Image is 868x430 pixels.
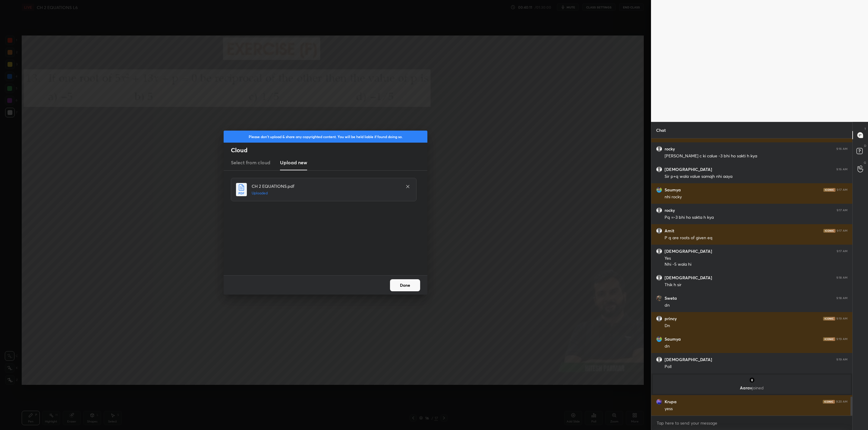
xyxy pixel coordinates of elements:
h6: rocky [665,208,675,213]
h5: Uploaded [252,190,399,196]
h6: [DEMOGRAPHIC_DATA] [665,249,712,254]
div: Dn [665,323,848,329]
p: Chat [651,122,671,138]
div: Thik h sir [665,282,848,288]
img: 33c90eaa09fb446b8195cfdb4562edd4.jpg [656,187,662,193]
h6: Saumya [665,336,681,342]
p: Aarav [656,385,847,390]
img: default.png [656,207,662,213]
div: 9:19 AM [836,358,848,361]
div: Sir p+q wala value samajh nhi aaya [665,174,848,180]
img: iconic-dark.1390631f.png [823,229,835,233]
img: default.png [656,275,662,281]
h4: CH 2 EQUATIONS.pdf [252,183,399,189]
div: nhi rocky [665,194,848,200]
h6: [DEMOGRAPHIC_DATA] [665,167,712,172]
div: yess [665,406,848,412]
img: 33c90eaa09fb446b8195cfdb4562edd4.jpg [656,336,662,342]
h6: [DEMOGRAPHIC_DATA] [665,275,712,280]
div: 9:18 AM [836,276,848,280]
span: joined [752,385,764,391]
div: 9:16 AM [836,168,848,171]
h3: Upload new [280,159,307,166]
img: default.png [656,166,662,172]
div: 9:17 AM [837,209,848,212]
div: Nhi -5 wala hi [665,261,848,268]
img: default.png [656,248,662,254]
h6: Sweta [665,295,677,301]
div: Poll [665,364,848,370]
h6: Krupa [665,399,677,404]
div: 9:17 AM [837,188,848,192]
h6: [DEMOGRAPHIC_DATA] [665,357,712,362]
div: 9:19 AM [836,337,848,341]
h6: Amit [665,228,674,234]
h6: rocky [665,146,675,152]
div: Pq =-3 bhi ho sakta h kya [665,215,848,221]
h6: Saumya [665,187,681,193]
h2: Cloud [231,146,427,154]
div: 9:16 AM [836,147,848,151]
div: dn [665,343,848,349]
p: D [864,144,866,148]
div: grid [651,138,852,416]
div: dn [665,302,848,308]
p: G [864,160,866,165]
img: iconic-dark.1390631f.png [823,317,835,320]
img: default.png [656,146,662,152]
img: iconic-dark.1390631f.png [823,400,835,404]
div: 9:19 AM [836,317,848,320]
img: iconic-dark.1390631f.png [823,188,835,192]
div: Please don't upload & share any copyrighted content. You will be held liable if found doing so. [224,131,427,143]
img: e51ef81e2eb74390993f1450fd227b2c.jpg [749,377,755,383]
div: Yes [665,255,848,261]
div: [PERSON_NAME] c ki calue -3 bhi ho sakti h kya [665,153,848,159]
div: 9:18 AM [836,296,848,300]
div: 9:20 AM [836,400,848,404]
img: default.png [656,357,662,363]
img: iconic-dark.1390631f.png [823,337,835,341]
img: ad4047ff7b414626837a6f128a8734e9.jpg [656,399,662,405]
button: Done [390,279,420,291]
img: default.png [656,228,662,234]
p: T [864,127,866,131]
img: f1d2a7a6aec74db4874ad456158213f0.jpg [656,295,662,301]
h6: princy [665,316,677,321]
img: default.png [656,316,662,322]
div: P q are roots of given eq [665,235,848,241]
div: 9:17 AM [837,229,848,233]
div: 9:17 AM [837,249,848,253]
